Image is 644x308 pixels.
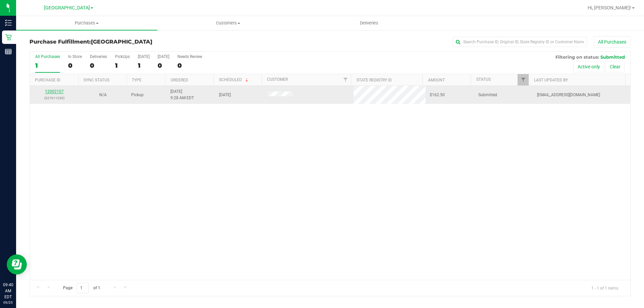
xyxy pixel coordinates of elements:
[476,77,491,82] a: Status
[35,54,60,59] div: All Purchases
[267,77,288,82] a: Customer
[91,39,152,45] span: [GEOGRAPHIC_DATA]
[158,54,169,59] div: [DATE]
[537,92,600,98] span: [EMAIL_ADDRESS][DOMAIN_NAME]
[573,61,604,72] button: Active only
[600,54,625,60] span: Submitted
[478,92,497,98] span: Submitted
[99,93,107,97] span: Not Applicable
[605,61,625,72] button: Clear
[170,88,194,101] span: [DATE] 9:28 AM EDT
[351,20,387,26] span: Deliveries
[115,54,130,59] div: PickUps
[357,78,392,82] a: State Registry ID
[7,254,27,274] iframe: Resource center
[177,54,202,59] div: Needs Review
[34,95,74,101] p: (327611250)
[586,283,624,293] span: 1 - 1 of 1 items
[90,54,107,59] div: Deliveries
[5,34,12,41] inline-svg: Retail
[158,20,298,26] span: Customers
[594,36,631,48] button: All Purchases
[131,92,144,98] span: Pickup
[171,78,188,82] a: Ordered
[177,62,202,69] div: 0
[138,62,150,69] div: 1
[157,16,299,30] a: Customers
[3,300,13,305] p: 09/25
[588,5,631,10] span: Hi, [PERSON_NAME]!
[299,16,440,30] a: Deliveries
[430,92,445,98] span: $162.50
[30,39,230,45] h3: Purchase Fulfillment:
[16,20,157,26] span: Purchases
[44,5,90,11] span: [GEOGRAPHIC_DATA]
[99,92,107,98] button: N/A
[68,62,82,69] div: 0
[115,62,130,69] div: 1
[534,78,568,82] a: Last Updated By
[340,74,351,85] a: Filter
[138,54,150,59] div: [DATE]
[219,92,231,98] span: [DATE]
[35,62,60,69] div: 1
[90,62,107,69] div: 0
[57,283,106,293] span: Page of 1
[35,78,60,82] a: Purchase ID
[77,283,89,293] input: 1
[16,16,157,30] a: Purchases
[453,37,587,47] input: Search Purchase ID, Original ID, State Registry ID or Customer Name...
[68,54,82,59] div: In Store
[5,19,12,26] inline-svg: Inventory
[5,48,12,55] inline-svg: Reports
[132,78,142,82] a: Type
[45,89,64,94] a: 12002107
[3,282,13,300] p: 09:40 AM EDT
[158,62,169,69] div: 0
[518,74,529,85] a: Filter
[84,78,109,82] a: Sync Status
[555,54,599,60] span: Filtering on status:
[428,78,445,82] a: Amount
[219,77,250,82] a: Scheduled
